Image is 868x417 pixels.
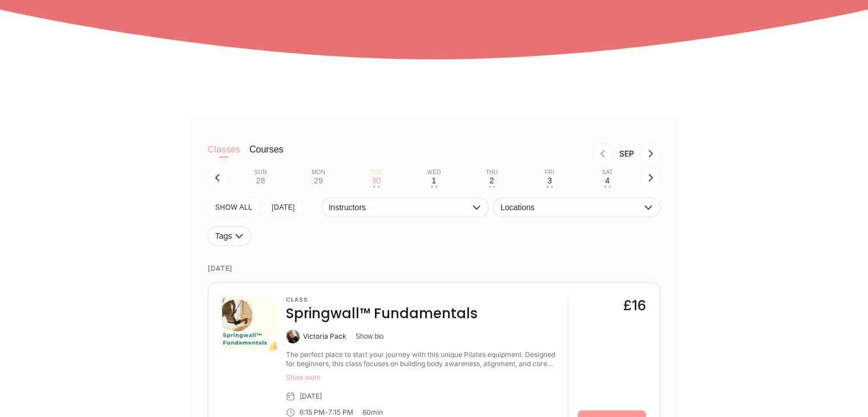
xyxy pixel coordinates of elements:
time: [DATE] [208,255,660,282]
div: 1 [431,176,436,185]
div: £16 [623,296,646,315]
button: Classes [208,144,240,167]
div: Thu [486,169,498,176]
div: 29 [314,176,323,185]
button: Next month, Oct [641,144,660,163]
button: Courses [249,144,284,167]
img: Victoria Pack [286,330,300,343]
nav: Month switch [301,144,660,163]
div: Fri [545,169,555,176]
button: Tags [208,226,251,246]
div: 6:15 PM [300,408,325,417]
button: [DATE] [264,198,302,217]
div: • • [488,186,495,188]
div: Month Sep [612,149,641,158]
span: Locations [500,203,641,212]
div: Sun [255,169,267,176]
button: Show bio [356,332,383,341]
div: 30 [372,176,381,185]
div: • • [373,186,380,188]
img: 14be0ce3-d8c7-446d-bb14-09f6601fc29a.png [222,296,277,351]
div: Mon [312,169,325,176]
h3: Class [286,296,478,303]
button: Instructors [321,198,488,217]
div: 28 [256,176,265,185]
div: Victoria Pack [303,332,346,341]
button: Locations [493,198,660,217]
div: • • [546,186,553,188]
div: - [325,408,328,417]
span: Tags [215,231,232,240]
div: Wed [427,169,441,176]
div: 7:15 PM [328,408,353,417]
button: Show more [286,373,559,382]
div: 60 min [362,408,383,417]
h4: Springwall™ Fundamentals [286,304,478,323]
div: Sat [602,169,613,176]
div: • • [430,186,437,188]
div: [DATE] [300,392,322,401]
div: 2 [490,176,494,185]
button: SHOW All [208,198,260,217]
div: 3 [547,176,552,185]
div: Tue [370,169,382,176]
div: The perfect place to start your journey with this unique Pilates equipment. Designed for beginner... [286,350,559,368]
div: 4 [605,176,609,185]
button: Previous month, Aug [593,144,612,163]
div: • • [604,186,611,188]
span: Instructors [329,203,470,212]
